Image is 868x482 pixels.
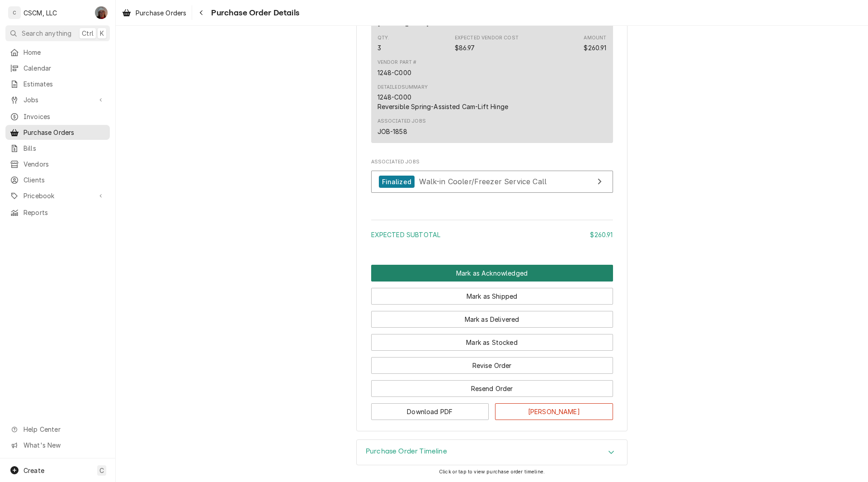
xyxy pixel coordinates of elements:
[24,112,105,121] span: Invoices
[495,403,613,420] button: [PERSON_NAME]
[24,175,105,185] span: Clients
[5,205,110,220] a: Reports
[366,447,447,456] h3: Purchase Order Timeline
[377,43,381,52] div: Quantity
[24,48,105,57] span: Home
[95,6,108,19] div: DV
[590,230,613,239] div: $260.91
[371,397,613,420] div: Button Group Row
[5,109,110,124] a: Invoices
[377,34,390,42] div: Qty.
[455,34,519,42] div: Expected Vendor Cost
[377,84,428,91] div: Detailed Summary
[5,157,110,172] a: Vendors
[5,92,110,107] a: Go to Jobs
[5,45,110,60] a: Home
[8,6,21,19] div: CSCM, LLC's Avatar
[357,440,627,465] div: Accordion Header
[24,440,104,450] span: What's New
[371,265,613,282] div: Button Group Row
[100,29,104,38] span: K
[377,92,509,111] div: 1248-C000 Reversible Spring-Assisted Cam-Lift Hinge
[371,231,441,239] span: Expected Subtotal
[194,5,208,20] button: Navigate back
[136,8,186,18] span: Purchase Orders
[5,25,110,41] button: Search anythingCtrlK
[371,357,613,374] button: Revise Order
[24,128,105,137] span: Purchase Orders
[5,438,110,453] a: Go to What's New
[379,176,415,188] div: Finalized
[356,439,627,466] div: Purchase Order Timeline
[371,311,613,328] button: Mark as Delivered
[24,8,57,18] div: CSCM, LLC
[455,34,519,52] div: Expected Vendor Cost
[5,76,110,91] a: Estimates
[24,208,105,217] span: Reports
[371,403,489,420] button: Download PDF
[377,59,417,66] div: Vendor Part #
[24,63,105,73] span: Calendar
[5,61,110,76] a: Calendar
[377,127,407,136] div: JOB-1858
[82,29,94,38] span: Ctrl
[439,469,545,475] span: Click or tap to view purchase order timeline.
[5,422,110,437] a: Go to Help Center
[22,29,71,38] span: Search anything
[371,305,613,328] div: Button Group Row
[5,188,110,203] a: Go to Pricebook
[24,159,105,169] span: Vendors
[24,191,92,200] span: Pricebook
[5,172,110,187] a: Clients
[371,265,613,420] div: Button Group
[371,374,613,397] div: Button Group Row
[377,68,411,77] div: 1248-C000
[24,425,104,434] span: Help Center
[99,466,104,475] span: C
[8,6,21,19] div: C
[584,34,606,42] div: Amount
[371,265,613,282] button: Mark as Acknowledged
[208,7,299,19] span: Purchase Order Details
[371,351,613,374] div: Button Group Row
[357,440,627,465] button: Accordion Details Expand Trigger
[371,158,613,197] div: Associated Jobs
[5,125,110,140] a: Purchase Orders
[95,6,108,19] div: Dena Vecchetti's Avatar
[24,143,105,153] span: Bills
[371,288,613,305] button: Mark as Shipped
[371,171,613,193] a: View Job
[584,34,606,52] div: Amount
[371,230,613,239] div: Subtotal
[24,467,44,474] span: Create
[371,282,613,305] div: Button Group Row
[371,158,613,166] span: Associated Jobs
[24,95,92,105] span: Jobs
[419,177,547,186] span: Walk-in Cooler/Freezer Service Call
[371,216,613,246] div: Amount Summary
[371,380,613,397] button: Resend Order
[371,328,613,351] div: Button Group Row
[584,43,606,52] div: Amount
[24,79,105,89] span: Estimates
[5,141,110,156] a: Bills
[371,334,613,351] button: Mark as Stocked
[455,43,475,52] div: Expected Vendor Cost
[118,5,190,20] a: Purchase Orders
[377,34,390,52] div: Quantity
[377,118,426,125] div: Associated Jobs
